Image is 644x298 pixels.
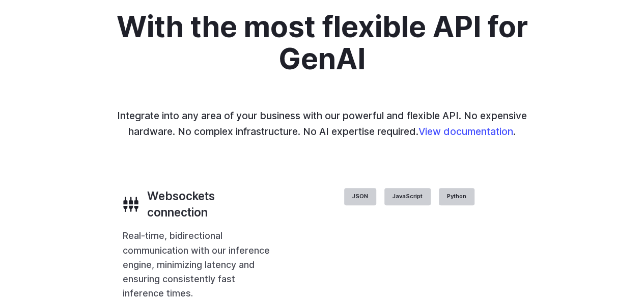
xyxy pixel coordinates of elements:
[384,188,431,205] label: JavaScript
[147,188,272,221] h3: Websockets connection
[110,108,534,139] p: Integrate into any area of your business with our powerful and flexible API. No expensive hardwar...
[418,125,513,138] a: View documentation
[74,11,570,75] h2: With the most flexible API for GenAI
[344,188,376,205] label: JSON
[439,188,474,205] label: Python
